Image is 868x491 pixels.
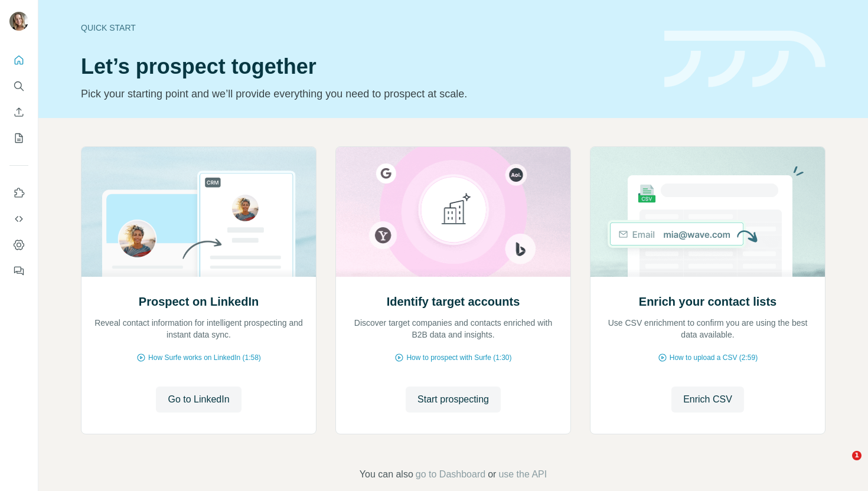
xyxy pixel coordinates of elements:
button: use the API [498,467,547,482]
button: Go to LinkedIn [156,387,241,413]
button: Feedback [9,260,28,281]
button: Search [9,76,28,97]
button: Enrich CSV [671,387,744,413]
p: Use CSV enrichment to confirm you are using the best data available. [602,317,813,341]
span: 1 [852,451,862,460]
button: Enrich CSV [9,102,28,123]
img: Enrich your contact lists [590,147,825,277]
img: Prospect on LinkedIn [81,147,316,277]
span: How to upload a CSV (2:59) [670,352,758,363]
p: Pick your starting point and we’ll provide everything you need to prospect at scale. [81,86,650,102]
h2: Enrich your contact lists [639,293,776,310]
button: Start prospecting [406,387,501,413]
span: Start prospecting [417,392,489,407]
span: or [488,467,496,482]
p: Reveal contact information for intelligent prospecting and instant data sync. [93,317,304,341]
button: Dashboard [9,234,28,256]
span: Go to LinkedIn [168,392,229,407]
img: Avatar [9,12,28,31]
span: You can also [360,467,413,482]
img: Identify target accounts [335,147,571,277]
span: How Surfe works on LinkedIn (1:58) [148,352,261,363]
button: My lists [9,127,28,149]
button: Use Surfe API [9,208,28,230]
h2: Prospect on LinkedIn [139,293,259,310]
iframe: Intercom live chat [828,451,856,479]
span: Enrich CSV [683,392,732,407]
p: Discover target companies and contacts enriched with B2B data and insights. [348,317,559,341]
button: Use Surfe on LinkedIn [9,182,28,204]
button: go to Dashboard [416,467,485,482]
img: banner [664,31,825,88]
h1: Let’s prospect together [81,55,650,78]
button: Quick start [9,50,28,71]
h2: Identify target accounts [387,293,520,310]
div: Quick start [81,22,650,34]
span: How to prospect with Surfe (1:30) [406,352,511,363]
